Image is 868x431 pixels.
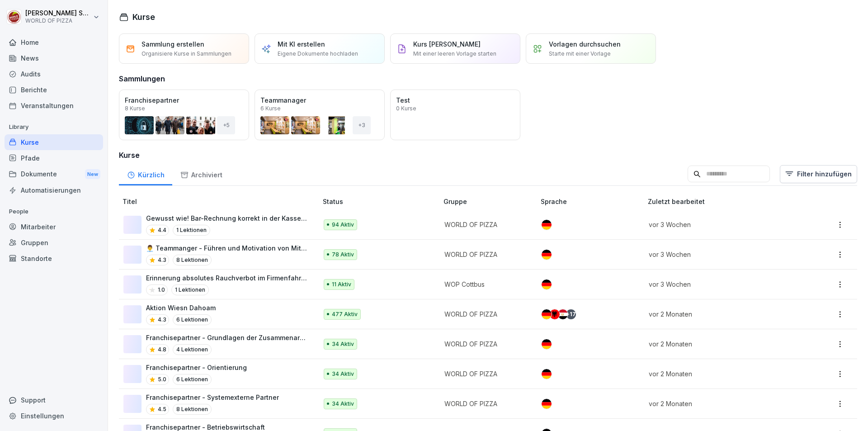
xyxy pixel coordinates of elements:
p: Franchisepartner - Orientierung [146,363,247,372]
img: de.svg [542,309,552,319]
p: WORLD OF PIZZA [444,250,526,259]
button: Filter hinzufügen [780,165,857,183]
p: Starte mit einer Vorlage [549,50,611,58]
a: Berichte [5,82,103,98]
p: Vorlagen durchsuchen [549,39,621,49]
p: 34 Aktiv [332,340,354,348]
h3: Sammlungen [119,73,165,84]
div: + 5 [217,116,235,134]
p: 6 Kurse [260,106,281,111]
a: Pfade [5,150,103,166]
p: 6 Lektionen [173,374,212,385]
p: Organisiere Kurse in Sammlungen [142,50,231,58]
a: Test0 Kurse [390,90,520,140]
div: Dokumente [5,166,103,183]
p: 4.3 [158,256,166,264]
p: 1 Lektionen [173,225,210,236]
p: 1.0 [158,286,165,294]
a: DokumenteNew [5,166,103,183]
p: 5.0 [158,375,166,384]
a: Gruppen [5,235,103,251]
div: Support [5,392,103,408]
a: Archiviert [172,162,230,185]
a: Einstellungen [5,408,103,424]
p: 34 Aktiv [332,370,354,378]
p: vor 3 Wochen [649,250,793,259]
h1: Kurse [132,11,155,23]
img: de.svg [542,220,552,230]
p: Zuletzt bearbeitet [648,197,804,206]
p: Sprache [541,197,644,206]
p: 0 Kurse [396,106,416,111]
p: Franchisepartner - Systemexterne Partner [146,393,279,402]
a: Kurse [5,134,103,150]
div: + 3 [353,116,371,134]
p: Test [396,95,514,105]
div: Automatisierungen [5,182,103,198]
p: vor 2 Monaten [649,369,793,379]
a: Franchisepartner8 Kurse+5 [119,90,249,140]
p: vor 2 Monaten [649,309,793,319]
p: 477 Aktiv [332,310,358,318]
p: Sammlung erstellen [142,39,204,49]
p: 8 Lektionen [173,255,212,265]
p: Library [5,120,103,134]
p: vor 2 Monaten [649,339,793,349]
p: Franchisepartner - Grundlagen der Zusammenarbeit [146,333,308,342]
img: de.svg [542,369,552,379]
a: Mitarbeiter [5,219,103,235]
p: [PERSON_NAME] Seraphim [25,9,91,17]
p: 78 Aktiv [332,251,354,259]
img: de.svg [542,399,552,409]
div: New [85,169,100,180]
p: WORLD OF PIZZA [444,220,526,229]
p: 4.8 [158,346,166,354]
div: + 17 [566,309,576,319]
a: News [5,50,103,66]
p: 1 Lektionen [171,284,209,295]
a: Kürzlich [119,162,172,185]
a: Home [5,34,103,50]
p: 4 Lektionen [173,344,212,355]
p: WORLD OF PIZZA [444,369,526,379]
p: 8 Lektionen [173,404,212,415]
p: Franchisepartner [125,95,243,105]
a: Audits [5,66,103,82]
p: Titel [123,197,319,206]
p: 4.4 [158,226,166,234]
p: 4.5 [158,405,166,413]
p: Erinnerung absolutes Rauchverbot im Firmenfahrzeug [146,273,308,283]
p: Gewusst wie! Bar-Rechnung korrekt in der Kasse verbuchen. [146,213,308,223]
p: vor 2 Monaten [649,399,793,408]
p: 34 Aktiv [332,400,354,408]
p: Eigene Dokumente hochladen [278,50,358,58]
p: Mit einer leeren Vorlage starten [413,50,496,58]
a: Standorte [5,251,103,266]
img: de.svg [542,339,552,349]
p: People [5,204,103,219]
p: vor 3 Wochen [649,220,793,229]
p: WOP Cottbus [444,279,526,289]
p: WORLD OF PIZZA [444,399,526,408]
img: al.svg [550,309,560,319]
p: Status [323,197,440,206]
p: vor 3 Wochen [649,279,793,289]
p: Aktion Wiesn Dahoam [146,303,216,313]
p: 6 Lektionen [173,314,212,325]
h3: Kurse [119,150,857,161]
p: 94 Aktiv [332,221,354,229]
img: de.svg [542,279,552,289]
a: Veranstaltungen [5,98,103,114]
a: Teammanager6 Kurse+3 [255,90,385,140]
